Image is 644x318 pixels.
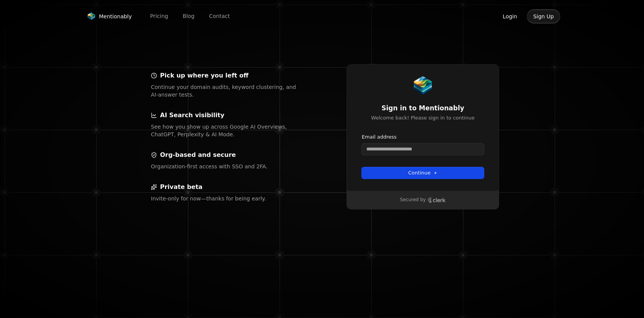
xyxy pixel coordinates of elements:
a: Mentionably [84,11,135,22]
a: Contact [203,10,236,22]
p: Organization‑first access with SSO and 2FA. [151,163,298,170]
label: Email address [362,134,396,140]
p: Pick up where you left off [160,71,249,80]
p: Org‑based and secure [160,150,236,160]
span: Continue [408,169,437,176]
p: Invite‑only for now—thanks for being early. [151,195,298,202]
a: Pricing [144,10,174,22]
button: Login [496,9,524,24]
button: Sign Up [527,9,560,24]
p: Continue your domain audits, keyword clustering, and AI‑answer tests. [151,83,298,98]
p: Secured by [400,197,426,203]
img: Mentionably logo [87,13,96,20]
h1: Sign in to Mentionably [362,104,484,113]
p: Private beta [160,182,202,192]
a: Clerk logo [427,197,446,203]
p: AI Search visibility [160,111,224,120]
img: Mentionably [414,76,432,95]
span: Mentionably [99,13,132,20]
a: Blog [176,10,201,22]
button: Continue [362,167,484,179]
p: See how you show up across Google AI Overviews, ChatGPT, Perplexity & AI Mode. [151,123,298,138]
p: Welcome back! Please sign in to continue [362,115,484,121]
